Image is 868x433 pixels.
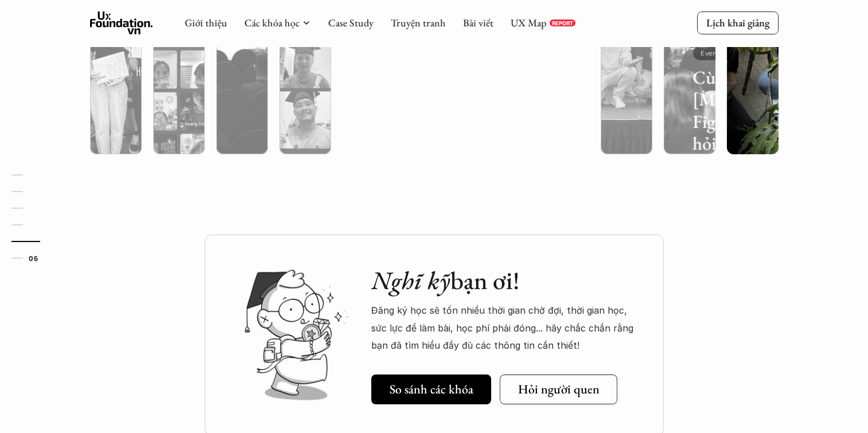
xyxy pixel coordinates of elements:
[390,382,473,397] h5: So sánh các khóa
[706,16,769,29] p: Lịch khai giảng
[391,16,446,29] a: Truyện tranh
[328,16,373,29] a: Case Study
[550,19,575,26] a: REPORT
[185,16,227,29] a: Giới thiệu
[500,375,617,404] a: Hỏi người quen
[11,251,66,265] a: 06
[697,11,779,34] a: Lịch khai giảng
[700,49,752,57] p: Event together
[463,16,493,29] a: Bài viết
[371,302,641,354] p: Đăng ký học sẽ tốn nhiều thời gian chờ đợi, thời gian học, sức lực để làm bài, học phí phải đóng....
[511,16,547,29] a: UX Map
[518,382,600,397] h5: Hỏi người quen
[371,375,491,404] a: So sánh các khóa
[29,254,38,262] strong: 06
[371,264,450,297] em: Nghĩ kỹ
[371,266,641,296] h2: bạn ơi!
[244,16,299,29] a: Các khóa học
[552,19,573,26] p: REPORT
